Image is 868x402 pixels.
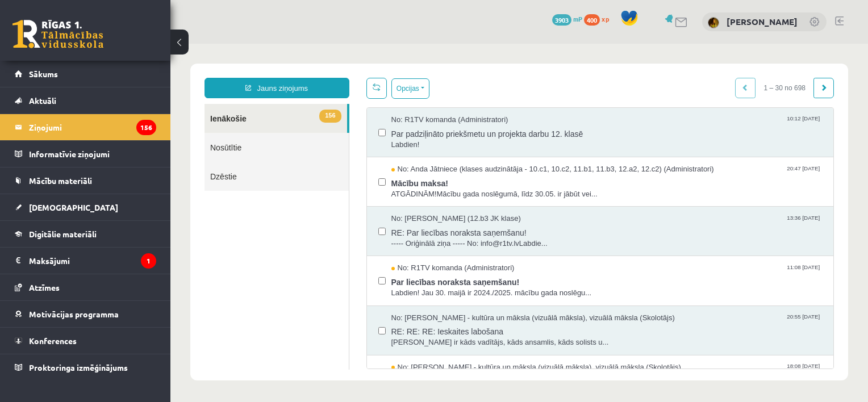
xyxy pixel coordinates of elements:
a: No: [PERSON_NAME] - kultūra un māksla (vizuālā māksla), vizuālā māksla (Skolotājs) 18:08 [DATE] [221,319,652,354]
legend: Ziņojumi [29,114,156,140]
a: Digitālie materiāli [15,221,156,247]
img: Loreta Zajaca [708,17,719,28]
span: 18:08 [DATE] [614,319,652,327]
a: 400 xp [584,14,615,23]
a: Jauns ziņojums [34,34,179,55]
span: Proktoringa izmēģinājums [29,362,128,372]
span: 10:12 [DATE] [614,71,652,79]
a: Konferences [15,328,156,354]
span: Mācību materiāli [29,175,92,186]
a: No: R1TV komanda (Administratori) 10:12 [DATE] Par padziļināto priekšmetu un projekta darbu 12. k... [221,71,652,106]
span: 3903 [552,14,571,26]
a: Informatīvie ziņojumi [15,141,156,167]
a: 3903 mP [552,14,582,23]
a: Rīgas 1. Tālmācības vidusskola [12,20,103,48]
a: No: Anda Jātniece (klases audzinātāja - 10.c1, 10.c2, 11.b1, 11.b3, 12.a2, 12.c2) (Administratori... [221,120,652,156]
span: [DEMOGRAPHIC_DATA] [29,202,118,212]
span: No: R1TV komanda (Administratori) [221,219,344,230]
a: No: [PERSON_NAME] - kultūra un māksla (vizuālā māksla), vizuālā māksla (Skolotājs) 20:55 [DATE] R... [221,269,652,304]
a: Atzīmes [15,274,156,300]
a: Proktoringa izmēģinājums [15,354,156,380]
span: RE: RE: RE: Ieskaites labošana [221,279,652,294]
span: 20:47 [DATE] [614,120,652,129]
span: No: R1TV komanda (Administratori) [221,71,338,82]
a: [PERSON_NAME] [727,16,798,27]
span: 1 – 30 no 698 [585,34,644,55]
span: No: [PERSON_NAME] - kultūra un māksla (vizuālā māksla), vizuālā māksla (Skolotājs) [221,269,504,280]
a: Mācību materiāli [15,167,156,194]
a: [DEMOGRAPHIC_DATA] [15,194,156,220]
a: 156Ienākošie [34,60,177,89]
span: Labdien! Jau 30. maijā ir 2024./2025. mācību gada noslēgu... [221,244,652,255]
span: ----- Oriģinālā ziņa ----- No: info@r1tv.lvLabdie... [221,195,652,206]
a: Aktuāli [15,87,156,114]
span: No: Anda Jātniece (klases audzinātāja - 10.c1, 10.c2, 11.b1, 11.b3, 12.a2, 12.c2) (Administratori) [221,120,544,131]
span: mP [573,14,582,23]
span: No: [PERSON_NAME] (12.b3 JK klase) [221,170,350,181]
span: 20:55 [DATE] [614,269,652,278]
i: 156 [136,120,156,135]
a: No: [PERSON_NAME] (12.b3 JK klase) 13:36 [DATE] RE: Par liecības noraksta saņemšanu! ----- Oriģin... [221,170,652,205]
a: Sākums [15,61,156,87]
a: Nosūtītie [34,89,178,118]
span: Motivācijas programma [29,309,119,319]
span: [PERSON_NAME] ir kāds vadītājs, kāds ansamlis, kāds solists u... [221,294,652,304]
span: ATGĀDINĀM!Mācību gada noslēgumā, līdz 30.05. ir jābūt vei... [221,145,652,156]
a: Maksājumi1 [15,248,156,274]
a: Dzēstie [34,118,178,147]
span: RE: Par liecības noraksta saņemšanu! [221,181,652,195]
a: No: R1TV komanda (Administratori) 11:08 [DATE] Par liecības noraksta saņemšanu! Labdien! Jau 30. ... [221,219,652,254]
legend: Informatīvie ziņojumi [29,141,156,167]
span: 11:08 [DATE] [614,219,652,228]
span: Atzīmes [29,282,60,292]
span: Konferences [29,336,77,346]
span: Sākums [29,69,58,79]
legend: Maksājumi [29,248,156,274]
span: Mācību maksa! [221,131,652,145]
span: Labdien! [221,96,652,107]
span: 13:36 [DATE] [614,170,652,178]
span: xp [602,14,609,23]
span: Par padziļināto priekšmetu un projekta darbu 12. klasē [221,82,652,96]
span: Par liecības noraksta saņemšanu! [221,230,652,244]
a: Motivācijas programma [15,301,156,327]
a: Ziņojumi156 [15,114,156,140]
span: Digitālie materiāli [29,229,97,239]
span: 400 [584,14,600,26]
span: Aktuāli [29,95,56,106]
i: 1 [141,253,156,269]
button: Opcijas [221,35,259,55]
span: No: [PERSON_NAME] - kultūra un māksla (vizuālā māksla), vizuālā māksla (Skolotājs) [221,319,511,329]
span: 156 [149,66,170,79]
